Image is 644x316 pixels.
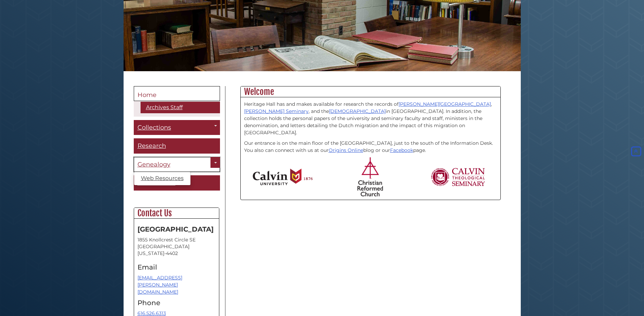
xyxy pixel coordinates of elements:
[134,138,220,154] a: Research
[244,101,497,136] p: Heritage Hall has and makes available for research the records of , , and the in [GEOGRAPHIC_DATA...
[137,225,214,233] strong: [GEOGRAPHIC_DATA]
[137,299,216,307] h4: Phone
[357,157,383,196] img: Christian Reformed Church
[134,157,220,172] a: Genealogy
[241,86,500,97] h2: Welcome
[137,91,157,99] span: Home
[137,275,182,295] a: [EMAIL_ADDRESS][PERSON_NAME][DOMAIN_NAME]
[329,147,363,153] a: Origins Online
[134,86,220,101] a: Home
[137,263,216,271] h4: Email
[137,124,171,131] span: Collections
[141,102,220,113] a: Archives Staff
[399,101,491,107] a: [PERSON_NAME][GEOGRAPHIC_DATA]
[430,168,485,186] img: Calvin Theological Seminary
[137,142,166,150] span: Research
[390,147,413,153] a: Facebook
[329,108,386,114] a: [DEMOGRAPHIC_DATA]
[244,108,309,114] a: [PERSON_NAME] Seminary
[137,161,170,168] span: Genealogy
[134,208,219,219] h2: Contact Us
[253,169,313,185] img: Calvin University
[630,148,642,154] a: Back to Top
[134,174,190,183] a: Web Resources
[134,120,220,135] a: Collections
[244,140,497,154] p: Our entrance is on the main floor of the [GEOGRAPHIC_DATA], just to the south of the Information ...
[137,236,216,257] address: 1855 Knollcrest Circle SE [GEOGRAPHIC_DATA][US_STATE]-4402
